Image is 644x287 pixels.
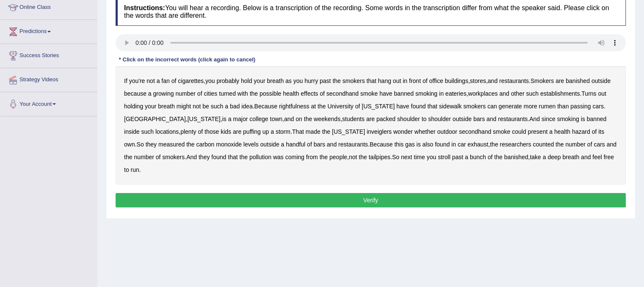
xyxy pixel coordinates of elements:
[320,90,325,97] b: of
[228,116,232,122] b: a
[581,154,591,160] b: and
[158,103,175,110] b: breath
[332,128,365,135] b: [US_STATE]
[171,77,177,84] b: of
[318,103,326,110] b: the
[281,141,285,148] b: a
[392,154,399,160] b: So
[342,116,365,122] b: students
[467,141,488,148] b: exhaust
[304,116,312,122] b: the
[415,90,437,97] b: smoking
[587,141,592,148] b: of
[414,154,425,160] b: time
[473,116,485,122] b: bars
[326,90,359,97] b: secondhand
[296,116,302,122] b: on
[175,90,195,97] b: number
[581,90,596,97] b: Turns
[293,77,303,84] b: you
[243,141,259,148] b: levels
[314,141,325,148] b: bars
[562,154,579,160] b: breath
[566,77,590,84] b: banished
[488,77,498,84] b: and
[279,103,310,110] b: rightfulness
[131,166,139,173] b: run
[397,116,420,122] b: shoulder
[543,154,546,160] b: a
[465,154,468,160] b: a
[370,141,392,148] b: Because
[524,103,537,110] b: more
[306,128,321,135] b: made
[225,103,228,110] b: a
[145,103,156,110] b: your
[592,154,602,160] b: feel
[580,116,585,122] b: is
[250,90,258,97] b: the
[311,103,316,110] b: at
[499,90,509,97] b: and
[594,141,605,148] b: cars
[405,141,415,148] b: gas
[180,128,196,135] b: plenty
[378,77,391,84] b: hang
[415,128,436,135] b: whether
[463,103,486,110] b: smokers
[249,154,271,160] b: pollution
[178,77,204,84] b: cigarettes
[488,154,493,160] b: of
[394,90,414,97] b: banned
[604,154,614,160] b: free
[292,128,304,135] b: That
[116,55,259,63] div: * Click on the incorrect words (click again to cancel)
[359,154,367,160] b: the
[396,103,409,110] b: have
[445,90,467,97] b: eateries
[124,103,143,110] b: holding
[284,116,294,122] b: and
[393,77,401,84] b: out
[468,90,498,97] b: workplaces
[530,154,541,160] b: take
[205,77,215,84] b: you
[394,141,404,148] b: this
[362,103,395,110] b: [US_STATE]
[314,116,340,122] b: weekends
[241,77,252,84] b: hold
[254,103,277,110] b: Because
[458,141,466,148] b: car
[549,128,553,135] b: a
[267,77,284,84] b: breath
[239,154,247,160] b: the
[539,103,556,110] b: rumen
[439,90,444,97] b: in
[199,154,210,160] b: they
[198,128,203,135] b: of
[124,166,129,173] b: to
[211,154,226,160] b: found
[557,116,579,122] b: smoking
[228,154,238,160] b: that
[263,128,269,135] b: up
[393,128,413,135] b: wonder
[437,128,457,135] b: outdoor
[355,103,360,110] b: of
[587,116,607,122] b: banned
[360,90,378,97] b: smoke
[205,128,219,135] b: those
[162,154,185,160] b: smokers
[273,154,284,160] b: was
[146,141,157,148] b: they
[369,154,390,160] b: tailpipes
[0,92,97,113] a: Your Account
[124,154,132,160] b: the
[204,90,217,97] b: cities
[124,128,140,135] b: inside
[435,141,450,148] b: found
[238,90,248,97] b: with
[153,90,174,97] b: growing
[499,77,529,84] b: restaurants
[429,77,443,84] b: office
